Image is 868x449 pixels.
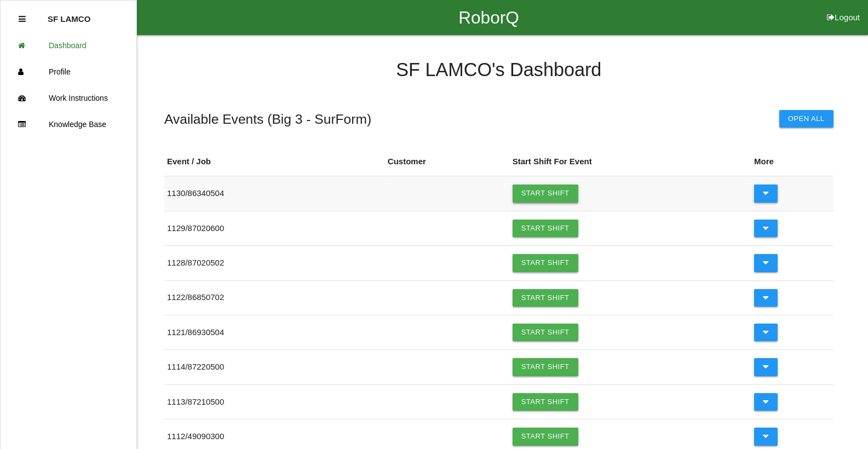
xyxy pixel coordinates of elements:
[513,358,578,376] a: Start Shift
[1,111,136,137] a: Knowledge Base
[164,147,385,176] th: Event / Job
[513,254,578,272] a: Start Shift
[164,280,385,315] td: 1122 / 86850702
[164,315,385,349] td: 1121 / 86930504
[164,246,385,280] td: 1128 / 87020502
[164,211,385,245] td: 1129 / 87020600
[19,6,26,32] div: Close
[1,32,136,59] a: Dashboard
[513,289,578,307] a: Start Shift
[513,428,578,445] a: Start Shift
[1,85,136,111] a: Work Instructions
[513,185,578,202] a: Start Shift
[385,147,510,176] th: Customer
[164,384,385,419] td: 1113 / 87210500
[164,350,385,384] td: 1114 / 87220500
[48,6,90,24] p: SF LAMCO
[513,220,578,237] a: Start Shift
[779,110,833,128] button: Open All
[164,176,385,211] td: 1130 / 86340504
[513,324,578,341] a: Start Shift
[164,60,833,80] h4: SF LAMCO 's Dashboard
[164,112,371,126] h5: Available Events ( Big 3 - SurForm )
[510,147,751,176] th: Start Shift For Event
[751,147,833,176] th: More
[1,59,136,85] a: Profile
[513,393,578,411] a: Start Shift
